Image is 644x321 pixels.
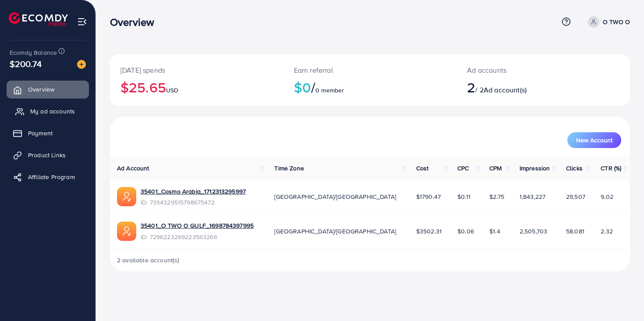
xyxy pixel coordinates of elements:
a: Payment [7,124,89,142]
span: Product Links [28,151,66,159]
span: $1.4 [489,227,500,236]
span: 2.32 [601,227,613,236]
a: Overview [7,81,89,98]
img: image [77,60,86,69]
img: ic-ads-acc.e4c84228.svg [117,222,136,241]
a: 35401_Cosmo Arabia_1712313295997 [141,187,246,196]
span: Impression [520,164,550,173]
span: Ad Account [117,164,149,173]
span: Affiliate Program [28,173,75,181]
span: 2,505,703 [520,227,547,236]
span: [GEOGRAPHIC_DATA]/[GEOGRAPHIC_DATA] [274,192,396,201]
span: Ad account(s) [484,85,527,95]
span: Cost [416,164,429,173]
span: USD [166,86,178,95]
p: [DATE] spends [120,65,273,75]
span: Clicks [566,164,583,173]
span: CPM [489,164,502,173]
a: O TWO O [584,16,630,28]
a: 35401_O TWO O GULF_1698784397995 [141,221,254,230]
p: Earn referral [294,65,446,75]
span: 2 available account(s) [117,256,180,265]
span: 0 member [315,86,344,95]
h2: $25.65 [120,79,273,95]
span: $0.11 [457,192,471,201]
span: [GEOGRAPHIC_DATA]/[GEOGRAPHIC_DATA] [274,227,396,236]
span: 1,843,227 [520,192,545,201]
h3: Overview [110,16,161,28]
span: $200.74 [10,57,42,70]
span: Time Zone [274,164,304,173]
span: $1790.47 [416,192,441,201]
span: 58,081 [566,227,584,236]
p: Ad accounts [467,65,576,75]
span: Ecomdy Balance [10,48,57,57]
span: New Account [576,137,612,143]
span: $0.06 [457,227,474,236]
a: Product Links [7,146,89,164]
span: $2.75 [489,192,504,201]
img: ic-ads-acc.e4c84228.svg [117,187,136,206]
span: ID: 7354329515798675472 [141,198,246,207]
img: menu [77,17,87,27]
a: My ad accounts [7,102,89,120]
span: My ad accounts [30,107,75,116]
span: 9.02 [601,192,613,201]
a: Affiliate Program [7,168,89,186]
span: CTR (%) [601,164,621,173]
p: O TWO O [603,17,630,27]
span: / [311,77,315,97]
span: CPC [457,164,469,173]
button: New Account [567,132,621,148]
span: Overview [28,85,54,94]
h2: / 2 [467,79,576,95]
span: 2 [467,77,475,97]
iframe: Chat [607,282,637,314]
img: logo [9,12,68,26]
span: ID: 7296223269223563266 [141,233,254,241]
span: $3502.31 [416,227,442,236]
span: 29,507 [566,192,585,201]
h2: $0 [294,79,446,95]
span: Payment [28,129,53,138]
